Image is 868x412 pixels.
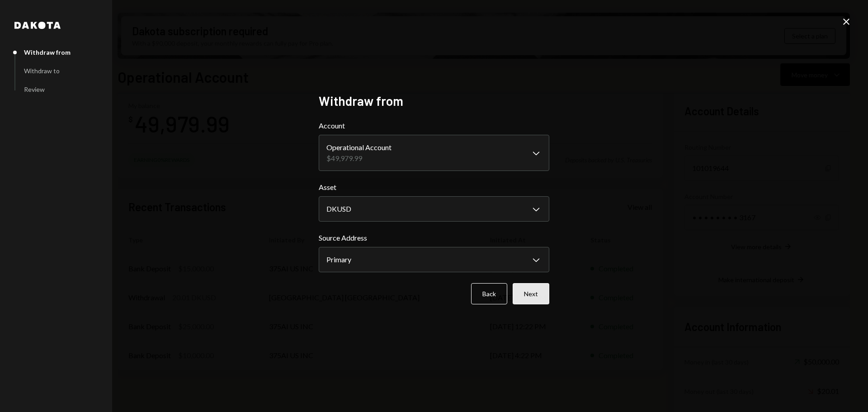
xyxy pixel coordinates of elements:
[319,232,549,243] label: Source Address
[319,247,549,272] button: Source Address
[471,283,507,304] button: Back
[319,182,549,193] label: Asset
[319,135,549,171] button: Account
[319,120,549,131] label: Account
[24,67,60,75] div: Withdraw to
[24,85,45,93] div: Review
[24,48,71,56] div: Withdraw from
[319,196,549,222] button: Asset
[319,92,549,110] h2: Withdraw from
[513,283,549,304] button: Next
